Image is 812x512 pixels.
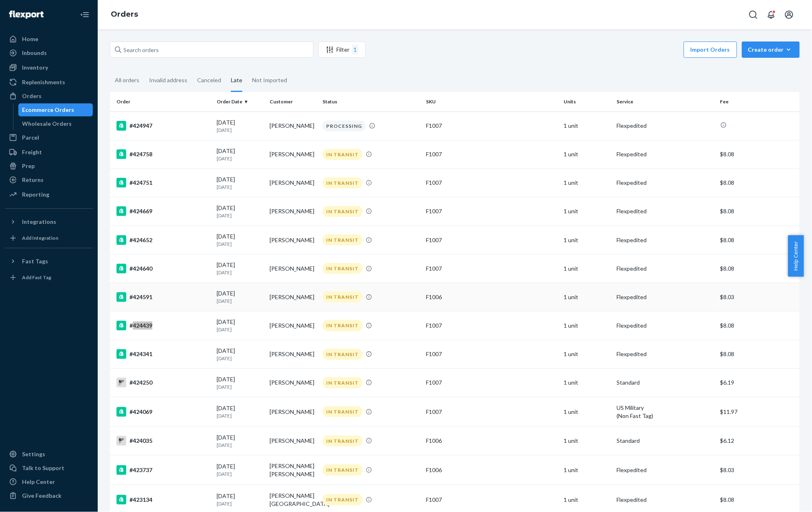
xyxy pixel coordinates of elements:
td: $8.03 [717,455,800,485]
div: F1007 [426,150,557,158]
div: [DATE] [217,492,263,507]
div: IN TRANSIT [323,464,362,475]
a: Add Fast Tag [5,271,93,284]
div: #424669 [116,206,210,216]
p: [DATE] [217,241,263,247]
div: #423737 [116,465,210,475]
div: IN TRANSIT [323,406,362,417]
div: IN TRANSIT [323,263,362,274]
p: Flexpedited [617,122,714,130]
button: Help Center [788,235,804,277]
a: Inbounds [5,46,93,59]
p: [DATE] [217,412,263,419]
div: [DATE] [217,404,263,419]
button: Import Orders [684,42,737,58]
th: SKU [423,92,561,112]
div: [DATE] [217,375,263,390]
div: Inbounds [22,49,47,57]
div: Not Imported [252,70,287,91]
div: #424640 [116,264,210,274]
div: F1007 [426,350,557,358]
div: [DATE] [217,318,263,333]
button: Filter [318,42,366,58]
div: Customer [270,98,316,105]
div: #424439 [116,321,210,330]
div: Give Feedback [22,492,61,500]
a: Freight [5,146,93,159]
td: $11.97 [717,397,800,427]
td: 1 unit [561,140,614,168]
div: Add Fast Tag [22,274,51,281]
p: Flexpedited [617,322,714,330]
div: Replenishments [22,78,65,86]
td: [PERSON_NAME] [266,397,319,427]
td: [PERSON_NAME] [266,254,319,283]
div: Inventory [22,63,48,72]
td: $8.08 [717,168,800,197]
a: Orders [111,10,138,19]
a: Ecommerce Orders [18,103,93,116]
p: [DATE] [217,355,263,362]
div: #424591 [116,292,210,302]
td: [PERSON_NAME] [266,226,319,254]
div: #424751 [116,178,210,188]
button: Open account menu [781,7,797,23]
p: Flexpedited [617,236,714,244]
div: Help Center [22,478,55,486]
div: [DATE] [217,261,263,276]
button: Give Feedback [5,489,93,502]
div: #423134 [116,495,210,505]
td: 1 unit [561,254,614,283]
td: $8.08 [717,226,800,254]
th: Fee [717,92,800,112]
td: $8.08 [717,340,800,368]
p: [DATE] [217,326,263,333]
div: IN TRANSIT [323,377,362,388]
td: 1 unit [561,397,614,427]
td: [PERSON_NAME] [266,168,319,197]
div: Create order [748,46,794,54]
th: Service [614,92,717,112]
div: (Non Fast Tag) [617,412,714,420]
div: [DATE] [217,147,263,162]
td: 1 unit [561,112,614,140]
td: 1 unit [561,368,614,397]
div: Filter [319,45,365,55]
div: [DATE] [217,462,263,477]
div: [DATE] [217,118,263,133]
p: [DATE] [217,500,263,507]
div: Home [22,35,38,43]
td: [PERSON_NAME] [266,197,319,225]
td: [PERSON_NAME] [266,340,319,368]
p: US Military [617,404,714,412]
td: [PERSON_NAME] [266,427,319,455]
p: [DATE] [217,155,263,162]
td: 1 unit [561,197,614,225]
div: Invalid address [149,70,187,91]
p: [DATE] [217,212,263,219]
div: #424069 [116,407,210,417]
a: Orders [5,90,93,103]
button: Create order [742,42,800,58]
div: #424652 [116,235,210,245]
td: [PERSON_NAME] [266,368,319,397]
div: F1007 [426,179,557,187]
div: Settings [22,450,45,458]
p: [DATE] [217,269,263,276]
div: IN TRANSIT [323,494,362,505]
p: Flexpedited [617,466,714,474]
div: Wholesale Orders [22,120,72,128]
div: F1007 [426,379,557,387]
a: Parcel [5,131,93,144]
div: F1007 [426,408,557,416]
div: F1006 [426,293,557,301]
p: [DATE] [217,383,263,390]
a: Add Integration [5,232,93,245]
a: Settings [5,448,93,461]
p: Flexpedited [617,293,714,301]
a: Home [5,33,93,46]
td: $6.12 [717,427,800,455]
a: Help Center [5,475,93,488]
div: Talk to Support [22,464,64,472]
a: Prep [5,160,93,173]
